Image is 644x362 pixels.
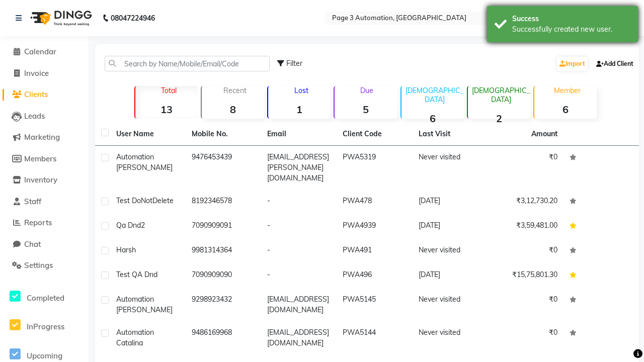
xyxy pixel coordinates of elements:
span: Qa Dnd2 [116,221,145,230]
strong: 6 [401,112,464,125]
th: Amount [525,123,563,145]
span: Inventory [24,175,57,185]
strong: 5 [335,103,397,116]
span: Clients [24,89,48,99]
td: PWA496 [337,263,412,288]
span: Staff [24,197,41,206]
td: PWA4939 [337,214,412,239]
span: Automation Catalina [116,328,154,347]
td: ₹3,59,481.00 [488,214,563,239]
span: Harsh [116,245,136,254]
td: - [261,263,337,288]
td: ₹3,12,730.20 [488,190,563,214]
span: Marketing [24,132,60,142]
a: Settings [3,260,86,271]
div: Success [512,14,630,24]
p: Member [538,86,597,95]
td: [EMAIL_ADDRESS][PERSON_NAME][DOMAIN_NAME] [261,146,337,190]
td: PWA491 [337,239,412,263]
a: Members [3,153,86,165]
strong: 13 [135,103,198,116]
span: Reports [24,218,52,227]
a: Clients [3,89,86,101]
span: InProgress [27,322,64,331]
span: Test QA Dnd [116,270,157,279]
a: Import [557,57,588,71]
td: Never visited [413,239,488,263]
a: Add Client [594,57,636,71]
a: Reports [3,217,86,229]
span: Filter [286,59,302,68]
span: Automation [PERSON_NAME] [116,295,173,314]
td: ₹0 [488,239,563,263]
span: Chat [24,239,41,249]
td: [DATE] [413,214,488,239]
p: [DEMOGRAPHIC_DATA] [472,86,530,104]
img: logo [26,4,95,32]
b: 08047224946 [111,4,155,32]
td: [EMAIL_ADDRESS][DOMAIN_NAME] [261,321,337,354]
input: Search by Name/Mobile/Email/Code [105,56,270,71]
td: 7090909090 [186,263,261,288]
p: Lost [272,86,331,95]
strong: 2 [468,112,530,125]
p: Total [139,86,198,95]
td: PWA5145 [337,288,412,321]
a: Staff [3,196,86,208]
div: Successfully created new user. [512,24,630,35]
th: Email [261,123,337,146]
th: Last Visit [413,123,488,146]
td: - [261,239,337,263]
strong: 1 [268,103,331,116]
th: Mobile No. [186,123,261,146]
span: Leads [24,111,45,121]
span: Test DoNotDelete [116,196,174,205]
span: Automation [PERSON_NAME] [116,152,173,172]
td: [DATE] [413,190,488,214]
td: 8192346578 [186,190,261,214]
span: Invoice [24,68,49,78]
a: Marketing [3,132,86,143]
span: Calendar [24,47,56,56]
a: Invoice [3,68,86,79]
span: Members [24,154,56,163]
th: User Name [110,123,186,146]
span: Settings [24,260,53,270]
td: - [261,190,337,214]
td: PWA478 [337,190,412,214]
td: ₹0 [488,288,563,321]
strong: 6 [534,103,597,116]
td: - [261,214,337,239]
td: 9981314364 [186,239,261,263]
a: Chat [3,239,86,250]
td: 7090909091 [186,214,261,239]
td: 9476453439 [186,146,261,190]
td: [EMAIL_ADDRESS][DOMAIN_NAME] [261,288,337,321]
p: [DEMOGRAPHIC_DATA] [406,86,464,104]
span: Upcoming [27,351,62,360]
td: ₹0 [488,146,563,190]
td: Never visited [413,288,488,321]
a: Leads [3,111,86,122]
td: 9486169968 [186,321,261,354]
td: Never visited [413,146,488,190]
span: Completed [27,293,64,303]
td: 9298923432 [186,288,261,321]
td: [DATE] [413,263,488,288]
td: PWA5319 [337,146,412,190]
td: ₹15,75,801.30 [488,263,563,288]
p: Recent [206,86,264,95]
p: Due [337,86,397,95]
td: PWA5144 [337,321,412,354]
strong: 8 [202,103,264,116]
td: Never visited [413,321,488,354]
a: Inventory [3,174,86,186]
td: ₹0 [488,321,563,354]
a: Calendar [3,46,86,58]
th: Client Code [337,123,412,146]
